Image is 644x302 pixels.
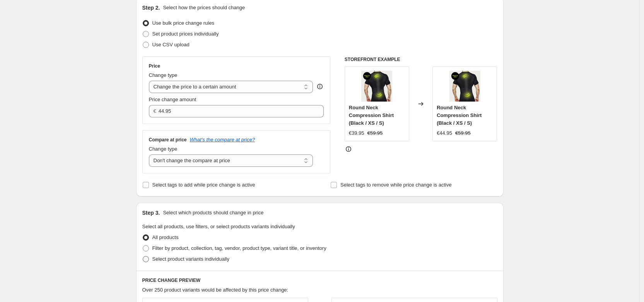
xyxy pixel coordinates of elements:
[149,137,187,143] h3: Compare at price
[149,72,178,78] span: Change type
[149,146,178,152] span: Change type
[152,31,219,37] span: Set product prices individually
[367,129,383,137] strike: €59.95
[152,256,229,262] span: Select product variants individually
[152,245,326,251] span: Filter by product, collection, tag, vendor, product type, variant title, or inventory
[437,129,452,137] div: €44.95
[142,277,497,283] h6: PRICE CHANGE PREVIEW
[152,182,255,188] span: Select tags to add while price change is active
[190,137,255,143] button: What's the compare at price?
[159,105,312,117] input: 80.00
[152,20,214,26] span: Use bulk price change rules
[449,71,480,102] img: BACKSHAPELOW_0-00-00-00_80x.jpg
[349,105,394,126] span: Round Neck Compression Shirt (Black / XS / S)
[340,182,452,188] span: Select tags to remove while price change is active
[349,129,364,137] div: €39.95
[316,83,324,90] div: help
[163,4,245,12] p: Select how the prices should change
[361,71,392,102] img: BACKSHAPELOW_0-00-00-00_80x.jpg
[154,108,156,114] span: €
[152,234,179,240] span: All products
[142,209,160,217] h2: Step 3.
[455,129,471,137] strike: €59.95
[437,105,482,126] span: Round Neck Compression Shirt (Black / XS / S)
[345,56,497,63] h6: STOREFRONT EXAMPLE
[142,287,289,293] span: Over 250 product variants would be affected by this price change:
[142,224,295,229] span: Select all products, use filters, or select products variants individually
[152,42,190,48] span: Use CSV upload
[149,97,196,102] span: Price change amount
[149,63,160,69] h3: Price
[163,209,263,217] p: Select which products should change in price
[142,4,160,12] h2: Step 2.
